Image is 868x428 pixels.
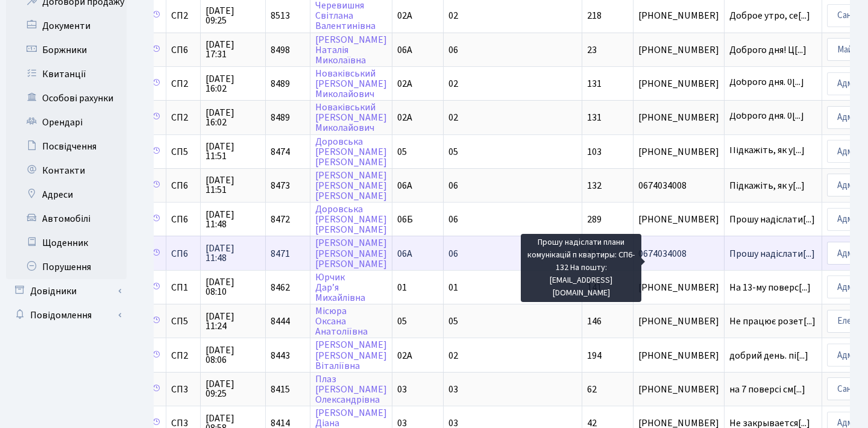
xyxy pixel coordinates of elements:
[6,159,127,183] a: Контакти
[638,215,719,224] span: [PHONE_NUMBER]
[6,303,127,327] a: Повідомлення
[315,101,387,134] a: Новаківський[PERSON_NAME]Миколайович
[587,315,602,328] span: 146
[638,79,719,89] span: [PHONE_NUMBER]
[6,134,127,159] a: Посвідчення
[397,315,407,328] span: 05
[6,255,127,279] a: Порушення
[271,111,290,124] span: 8489
[587,179,602,192] span: 132
[171,249,195,259] span: СП6
[6,38,127,62] a: Боржники
[521,234,641,302] div: Прошу надіслати плани комунікацій п квартиры: СП6-132 На пошту: [EMAIL_ADDRESS][DOMAIN_NAME]
[448,77,458,90] span: 02
[6,279,127,303] a: Довідники
[206,379,260,398] span: [DATE] 09:25
[638,249,719,259] span: 0674034008
[587,43,597,57] span: 23
[587,213,602,226] span: 289
[315,304,368,338] a: МісюраОксанаАнатоліївна
[271,315,290,328] span: 8444
[206,108,260,127] span: [DATE] 16:02
[448,247,458,260] span: 06
[448,111,458,124] span: 02
[638,113,719,122] span: [PHONE_NUMBER]
[171,316,195,326] span: СП5
[171,11,195,20] span: СП2
[315,169,387,203] a: [PERSON_NAME][PERSON_NAME][PERSON_NAME]
[587,9,602,22] span: 218
[271,247,290,260] span: 8471
[315,135,387,169] a: Доровська[PERSON_NAME][PERSON_NAME]
[638,316,719,326] span: [PHONE_NUMBER]
[271,281,290,294] span: 8462
[171,79,195,89] span: СП2
[6,110,127,134] a: Орендарі
[587,77,602,90] span: 131
[315,203,387,236] a: Доровська[PERSON_NAME][PERSON_NAME]
[171,147,195,157] span: СП5
[729,213,815,226] span: Прошу надіслати[...]
[397,247,412,260] span: 06А
[448,281,458,294] span: 01
[587,111,602,124] span: 131
[315,373,387,406] a: Плаз[PERSON_NAME]Олександрівна
[397,213,413,226] span: 06Б
[315,271,365,304] a: ЮрчикДар’яМихайлівна
[6,207,127,231] a: Автомобілі
[315,33,387,67] a: [PERSON_NAME]НаталіяМиколаївна
[729,75,804,89] span: Доброго дня. 0[...]
[729,349,808,362] span: добрий день. пі[...]
[729,109,804,122] span: Доброго дня. 0[...]
[397,145,407,159] span: 05
[315,237,387,271] a: [PERSON_NAME][PERSON_NAME][PERSON_NAME]
[206,244,260,263] span: [DATE] 11:48
[638,351,719,360] span: [PHONE_NUMBER]
[171,215,195,224] span: СП6
[315,67,387,101] a: Новаківський[PERSON_NAME]Миколайович
[638,11,719,20] span: [PHONE_NUMBER]
[448,213,458,226] span: 06
[638,45,719,55] span: [PHONE_NUMBER]
[6,231,127,255] a: Щоденник
[448,315,458,328] span: 05
[171,283,195,292] span: СП1
[171,385,195,394] span: СП3
[171,113,195,122] span: СП2
[638,147,719,157] span: [PHONE_NUMBER]
[638,181,719,190] span: 0674034008
[638,418,719,428] span: [PHONE_NUMBER]
[729,281,811,294] span: На 13-му поверс[...]
[729,247,815,260] span: Прошу надіслати[...]
[448,383,458,396] span: 03
[206,210,260,229] span: [DATE] 11:48
[271,9,290,22] span: 8513
[729,383,805,396] span: на 7 поверсі см[...]
[206,40,260,59] span: [DATE] 17:31
[448,9,458,22] span: 02
[171,418,195,428] span: СП3
[587,349,602,362] span: 194
[397,77,412,90] span: 02А
[271,77,290,90] span: 8489
[397,179,412,192] span: 06А
[6,86,127,110] a: Особові рахунки
[206,345,260,365] span: [DATE] 08:06
[397,111,412,124] span: 02А
[271,43,290,57] span: 8498
[315,339,387,373] a: [PERSON_NAME][PERSON_NAME]Віталіївна
[729,179,805,192] span: Підкажіть, як у[...]
[587,383,597,396] span: 62
[271,383,290,396] span: 8415
[206,312,260,331] span: [DATE] 11:24
[587,145,602,159] span: 103
[271,213,290,226] span: 8472
[448,43,458,57] span: 06
[397,9,412,22] span: 02А
[729,9,810,22] span: Доброе утро, се[...]
[206,6,260,25] span: [DATE] 09:25
[729,315,816,328] span: Не працює розет[...]
[206,277,260,297] span: [DATE] 08:10
[448,145,458,159] span: 05
[638,385,719,394] span: [PHONE_NUMBER]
